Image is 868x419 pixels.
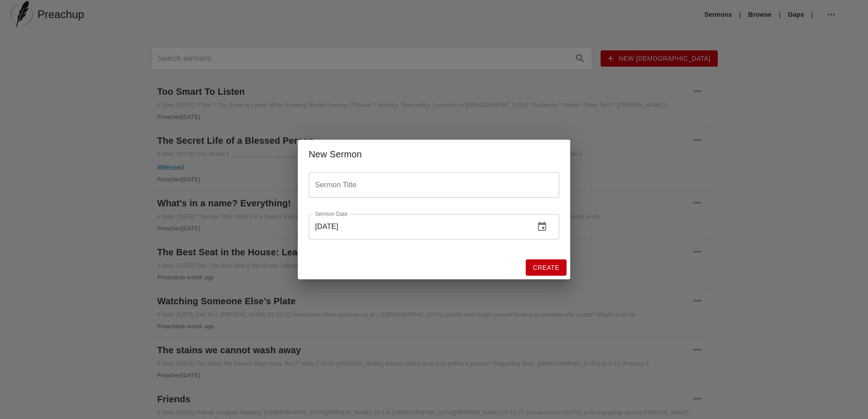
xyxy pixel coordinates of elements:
[526,259,567,276] button: Create
[531,216,553,238] button: change date
[823,374,857,408] iframe: Drift Widget Chat Controller
[309,147,559,161] div: New Sermon
[533,262,559,273] span: Create
[309,172,559,198] input: Sermon Title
